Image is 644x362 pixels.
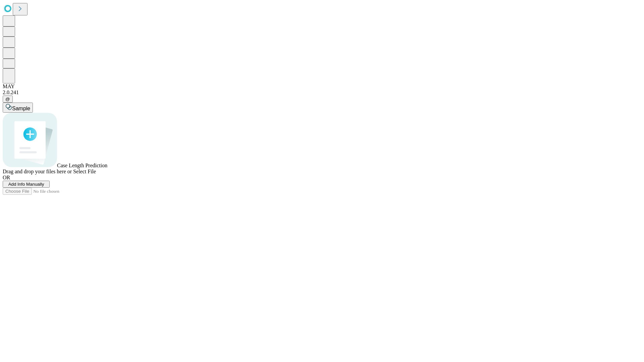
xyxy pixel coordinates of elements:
div: MAY [3,83,641,89]
button: Sample [3,103,33,113]
span: Select File [73,169,96,174]
span: OR [3,175,10,180]
button: Add Info Manually [3,181,50,188]
button: @ [3,96,13,103]
span: Add Info Manually [8,182,44,187]
span: Drag and drop your files here or [3,169,72,174]
div: 2.0.241 [3,89,641,96]
span: @ [5,97,10,102]
span: Sample [12,106,30,111]
span: Case Length Prediction [57,163,107,168]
